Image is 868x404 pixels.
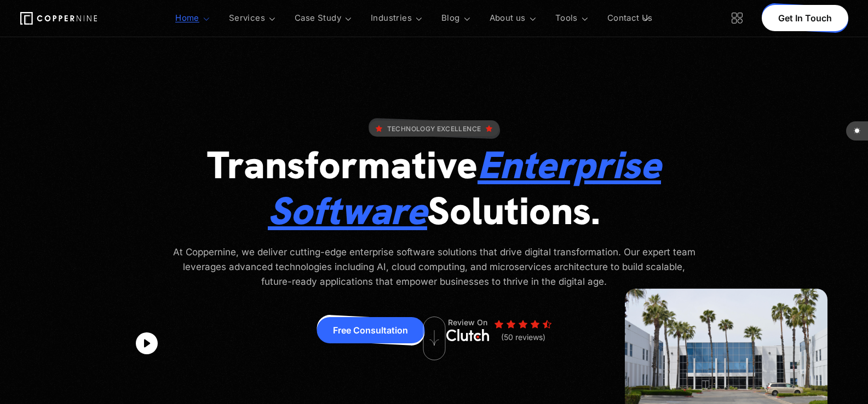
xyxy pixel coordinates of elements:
span: Technology Excellence [369,120,500,137]
a: Free Consultation [317,317,424,343]
span: Review On [446,319,489,326]
p: At Coppernine, we deliver cutting-edge enterprise software solutions that drive digital transform... [173,245,695,290]
a: Review On (50 reviews) [446,317,551,343]
h1: Transformative Solutions. [90,142,778,234]
img: logo-white.png [20,12,97,25]
span: (50 reviews) [501,332,545,342]
span: Enterprise Software [268,140,661,236]
a: Get In Touch [762,5,848,31]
